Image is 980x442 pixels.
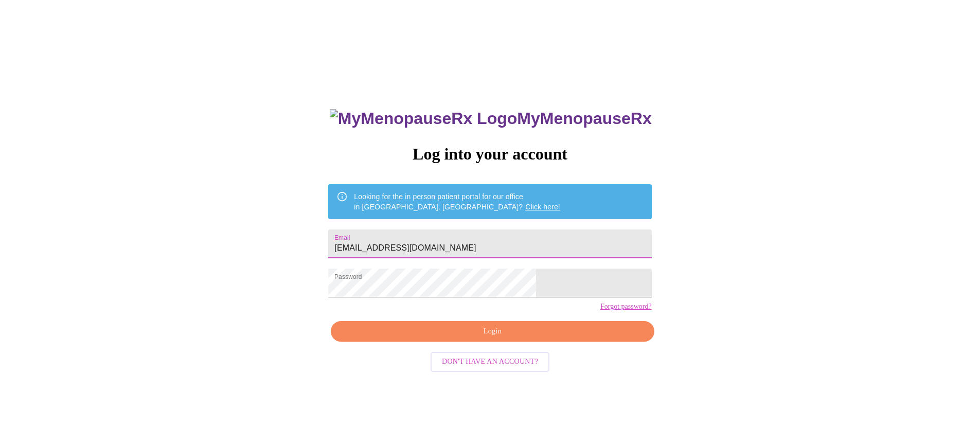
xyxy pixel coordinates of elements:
[343,325,642,338] span: Login
[328,145,651,164] h3: Log into your account
[600,303,652,311] a: Forgot password?
[442,356,538,368] span: Don't have an account?
[331,321,654,342] button: Login
[330,109,652,128] h3: MyMenopauseRx
[330,109,517,128] img: MyMenopauseRx Logo
[525,203,560,211] a: Click here!
[354,187,560,216] div: Looking for the in person patient portal for our office in [GEOGRAPHIC_DATA], [GEOGRAPHIC_DATA]?
[428,357,552,365] a: Don't have an account?
[431,352,549,372] button: Don't have an account?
